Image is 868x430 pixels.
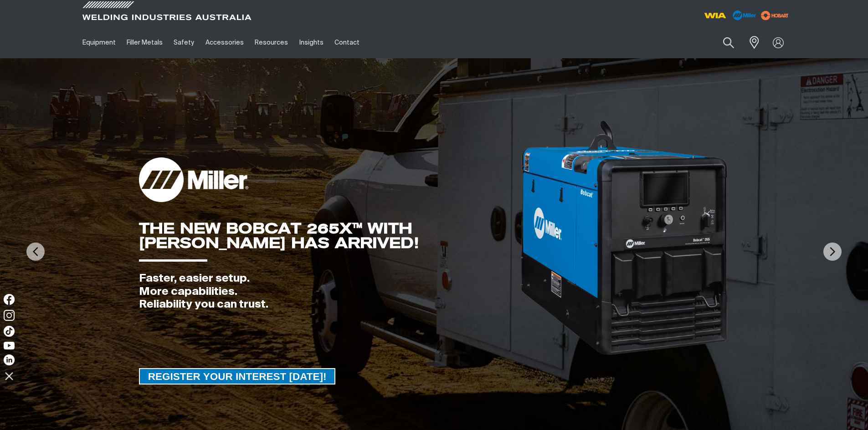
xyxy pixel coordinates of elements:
img: miller [758,9,791,22]
img: TikTok [4,326,15,337]
button: Search products [713,32,744,53]
a: Contact [329,27,365,58]
img: YouTube [4,342,15,349]
a: Insights [293,27,329,58]
input: Product name or item number... [701,32,744,53]
a: Accessories [200,27,249,58]
img: Facebook [4,294,15,305]
a: REGISTER YOUR INTEREST TODAY! [139,368,336,384]
a: Safety [168,27,200,58]
img: LinkedIn [4,354,15,365]
a: Resources [249,27,293,58]
img: NextArrow [823,243,842,261]
img: Instagram [4,310,15,321]
nav: Main [77,27,613,58]
div: Faster, easier setup. More capabilities. Reliability you can trust. [139,272,519,311]
div: THE NEW BOBCAT 265X™ WITH [PERSON_NAME] HAS ARRIVED! [139,221,519,250]
img: hide socials [1,368,17,384]
span: REGISTER YOUR INTEREST [DATE]! [140,368,335,384]
a: Equipment [77,27,121,58]
img: PrevArrow [26,243,45,261]
a: Filler Metals [121,27,168,58]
